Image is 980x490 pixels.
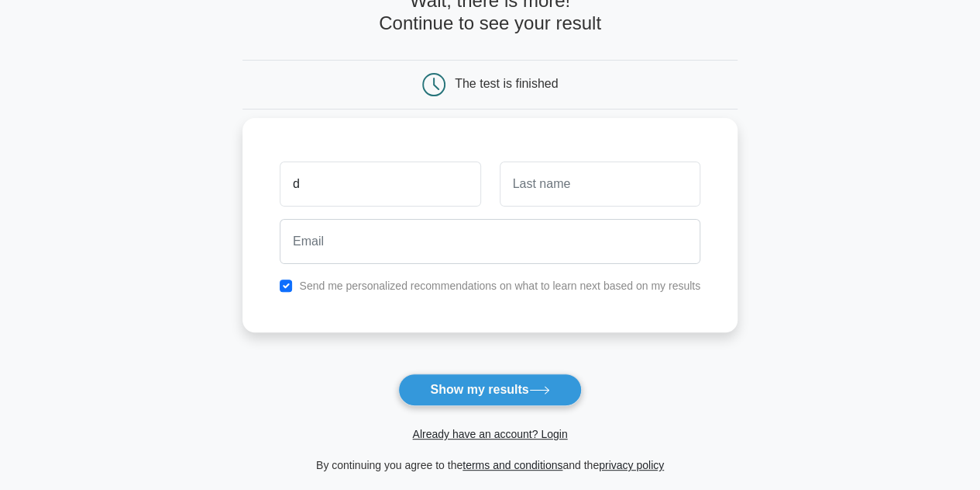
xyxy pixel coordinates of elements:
[280,162,480,207] input: First name
[280,219,700,264] input: Email
[398,374,581,406] button: Show my results
[462,459,562,471] a: terms and conditions
[233,456,747,474] div: By continuing you agree to the and the
[599,459,664,471] a: privacy policy
[455,77,558,90] div: The test is finished
[500,162,700,207] input: Last name
[299,280,700,292] label: Send me personalized recommendations on what to learn next based on my results
[412,428,567,440] a: Already have an account? Login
